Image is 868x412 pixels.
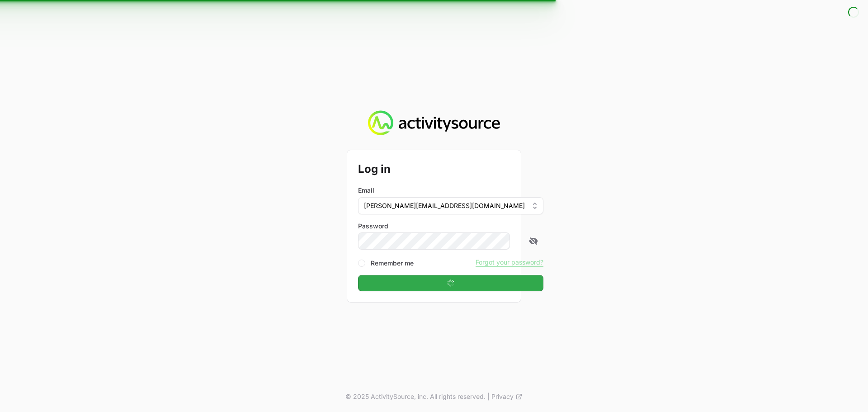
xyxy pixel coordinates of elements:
[358,197,543,214] button: [PERSON_NAME][EMAIL_ADDRESS][DOMAIN_NAME]
[371,259,414,268] label: Remember me
[345,392,486,401] p: © 2025 ActivitySource, inc. All rights reserved.
[358,186,374,195] label: Email
[358,222,543,231] label: Password
[358,161,543,177] h2: Log in
[487,392,490,401] span: |
[491,392,523,401] a: Privacy
[368,110,500,136] img: Activity Source
[364,201,525,210] span: [PERSON_NAME][EMAIL_ADDRESS][DOMAIN_NAME]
